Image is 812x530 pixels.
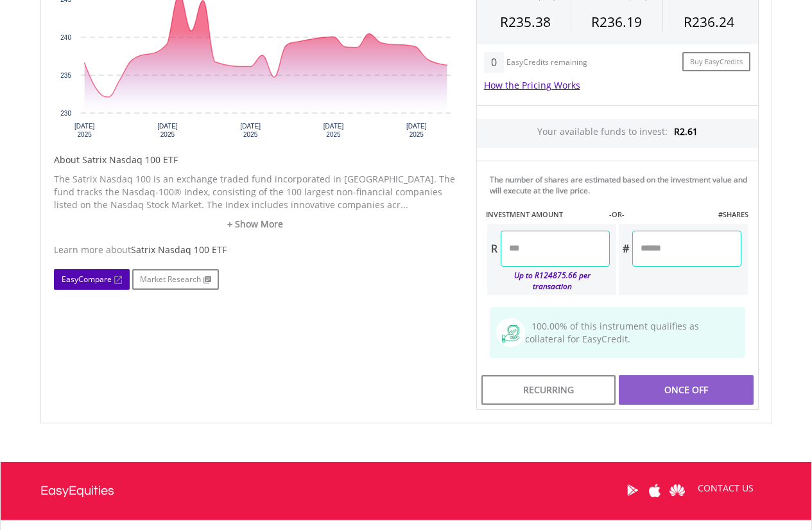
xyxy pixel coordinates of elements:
[157,123,178,138] text: [DATE] 2025
[621,470,644,510] a: Google Play
[60,34,71,41] text: 240
[666,470,689,510] a: Huawei
[619,231,632,267] div: #
[74,123,94,138] text: [DATE] 2025
[591,13,642,31] span: R236.19
[609,209,625,220] label: -OR-
[54,154,457,166] h5: About Satrix Nasdaq 100 ETF
[490,174,753,196] div: The number of shares are estimated based on the investment value and will execute at the live price.
[240,123,261,138] text: [DATE] 2025
[484,79,580,91] a: How the Pricing Works
[682,52,750,72] a: Buy EasyCredits
[487,231,501,267] div: R
[486,209,563,220] label: INVESTMENT AMOUNT
[674,125,698,137] span: R2.61
[619,375,753,405] div: Once Off
[487,267,610,295] div: Up to R124875.66 per transaction
[502,325,519,342] img: collateral-qualifying-green.svg
[506,58,587,69] div: EasyCredits remaining
[54,218,457,231] a: + Show More
[60,72,71,79] text: 235
[500,13,551,31] span: R235.38
[484,52,504,73] div: 0
[132,269,219,290] a: Market Research
[40,462,114,520] a: EasyEquities
[481,375,616,405] div: Recurring
[689,470,763,506] a: CONTACT US
[644,470,666,510] a: Apple
[60,110,71,117] text: 230
[406,123,427,138] text: [DATE] 2025
[323,123,343,138] text: [DATE] 2025
[54,269,130,290] a: EasyCompare
[477,119,758,148] div: Your available funds to invest:
[718,209,748,220] label: #SHARES
[525,320,699,345] span: 100.00% of this instrument qualifies as collateral for EasyCredit.
[54,173,457,211] p: The Satrix Nasdaq 100 is an exchange traded fund incorporated in [GEOGRAPHIC_DATA]. The fund trac...
[131,243,227,256] span: Satrix Nasdaq 100 ETF
[684,13,734,31] span: R236.24
[54,243,457,256] div: Learn more about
